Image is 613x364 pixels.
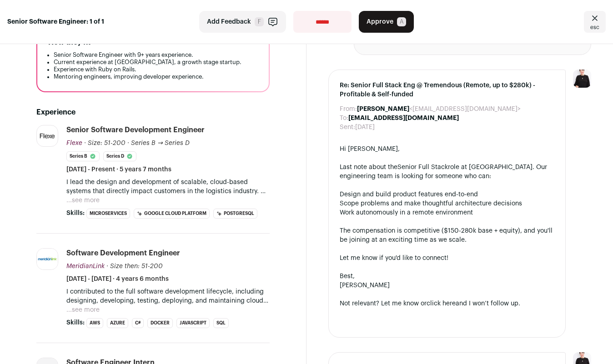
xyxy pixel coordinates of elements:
div: The compensation is competitive ($150-280k base + equity), and you'll be joining at an exciting t... [340,226,554,244]
li: Mentoring engineers, improving developer experience. [54,73,258,80]
li: PostgreSQL [213,209,257,219]
h2: Experience [36,107,270,118]
li: Series B [66,151,100,161]
span: F [255,17,264,26]
p: I contributed to the full software development lifecycle, including designing, developing, testin... [66,287,270,305]
p: I lead the design and development of scalable, cloud-based systems that directly impact customers... [66,178,270,196]
img: a0593c17ca8164edabe77c401a24a228d4d81cfb01b6227453e224e75247bece.png [37,130,58,141]
strong: Senior Software Engineer: 1 of 1 [7,17,104,26]
span: · [127,139,129,148]
div: Software Development Engineer [66,248,180,258]
a: Close [584,11,606,33]
li: SQL [213,318,229,328]
li: Microservices [86,209,130,219]
dt: To: [340,114,348,123]
span: · Size then: 51-200 [106,263,163,269]
dt: From: [340,105,357,114]
li: Design and build product features end-to-end [340,190,554,199]
li: Current experience at [GEOGRAPHIC_DATA], a growth stage startup. [54,59,258,66]
a: click here [427,300,456,307]
li: Google Cloud Platform [134,209,210,219]
li: Docker [147,318,173,328]
span: Skills: [66,318,85,327]
span: A [397,17,406,26]
span: [DATE] - Present · 5 years 7 months [66,165,171,174]
span: esc [590,24,599,31]
span: MeridianLink [66,263,105,269]
li: Azure [107,318,128,328]
img: c313759f171a2851d8347686323c1a8bbd66f212770492c2259623ebd710b757.jpg [37,249,58,269]
span: · Size: 51-200 [84,140,126,146]
li: Experience with Ruby on Rails. [54,66,258,73]
dd: [DATE] [355,123,375,132]
img: 9240684-medium_jpg [573,70,591,88]
span: Skills: [66,209,85,218]
span: [DATE] - [DATE] · 4 years 6 months [66,274,169,284]
li: Series D [103,151,136,161]
span: Re: Senior Full Stack Eng @ Tremendous (Remote, up to $280k) - Profitable & Self-funded [340,81,554,99]
li: C# [132,318,144,328]
dt: Sent: [340,123,355,132]
b: [PERSON_NAME] [357,106,409,112]
div: Hi [PERSON_NAME], [340,145,554,154]
button: Add Feedback F [199,11,286,33]
li: JavaScript [176,318,210,328]
li: AWS [86,318,103,328]
div: Let me know if you'd like to connect! [340,254,554,263]
button: ...see more [66,305,100,314]
div: [PERSON_NAME] [340,281,554,290]
div: Last note about the role at [GEOGRAPHIC_DATA]. Our engineering team is looking for someone who can: [340,163,554,181]
li: Senior Software Engineer with 9+ years experience. [54,51,258,59]
b: [EMAIL_ADDRESS][DOMAIN_NAME] [348,115,459,121]
span: Approve [367,17,393,26]
a: Senior Full Stack [397,164,448,170]
div: Senior Software Development Engineer [66,125,205,135]
span: Flexe [66,140,82,146]
li: Work autonomously in a remote environment [340,208,554,217]
div: Best, [340,272,554,281]
button: ...see more [66,196,100,205]
button: Approve A [359,11,414,33]
li: Scope problems and make thoughtful architecture decisions [340,199,554,208]
span: Add Feedback [207,17,251,26]
dd: <[EMAIL_ADDRESS][DOMAIN_NAME]> [357,105,521,114]
span: Series B → Series D [131,140,190,146]
div: Not relevant? Let me know or and I won’t follow up. [340,299,554,308]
